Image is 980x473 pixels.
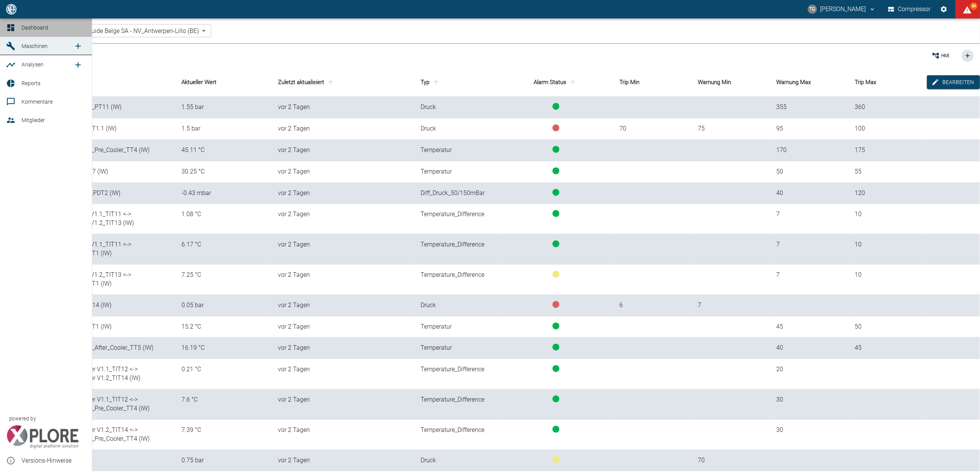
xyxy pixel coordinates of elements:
td: Temperature_Difference [414,204,498,234]
div: 360 [855,101,921,112]
div: -0.4340278 mbar [181,189,266,198]
div: 7 [698,299,764,310]
td: Diff_Druck_50/150mBar [414,183,498,204]
span: Reports [22,80,40,86]
a: new /machines [70,38,86,54]
span: powered by [9,415,36,422]
span: Kommentare [22,99,53,105]
span: status-error [552,301,559,308]
div: 16.193575 °C [181,344,266,352]
span: status-running [552,322,559,329]
span: status-running [552,146,559,153]
td: Druck [414,118,498,140]
td: Suction_valve_cylinder V1.2_TIT13 <-> Suction_Side_1.Stage_TT1 (IW) [22,265,175,295]
td: Temperature_Difference [414,420,498,450]
a: 908000047_Air Liquide Belge SA - NV_Antwerpen-Lillo (BE) [28,26,199,35]
img: logo [5,4,17,14]
div: 29.9.2025, 08:14:16 [278,426,408,435]
span: 908000047_Air Liquide Belge SA - NV_Antwerpen-Lillo (BE) [41,26,199,35]
td: Druck [414,97,498,118]
td: Druck [414,295,498,316]
span: Dashboard [22,25,48,31]
th: Zuletzt aktualisiert [272,68,414,97]
div: 7.392582 °C [181,426,266,435]
button: Einstellungen [937,2,951,16]
td: Temperatur [414,316,498,338]
td: Suction_valve_cylinder V1.1_TIT11 <-> Suction_valve_cylinder V1.2_TIT13 (IW) [22,204,175,234]
div: 29.9.2025, 08:14:16 [278,456,408,465]
div: 70 [619,123,686,133]
td: Temperature_Difference [414,389,498,420]
td: Discharge_Side_1.Stage_Pre_Cooler_TT4 (IW) [22,140,175,161]
span: status-running [552,426,559,433]
div: 1.5480324 bar [181,103,266,112]
span: status-warning [552,456,559,463]
div: 45.105618 °C [181,146,266,155]
div: 100 [855,123,921,133]
span: status-running [552,189,559,196]
th: Name [22,68,175,97]
div: 29.9.2025, 08:14:16 [278,365,408,374]
div: 50 [855,321,921,331]
div: 29.9.2025, 08:14:16 [278,240,408,249]
div: 7 [776,208,842,219]
span: status-running [552,210,559,217]
div: 45 [776,321,842,331]
div: 7 [776,269,842,279]
div: 1.4988425 bar [181,124,266,133]
td: Temperatur [414,140,498,161]
span: Analysen [22,61,43,68]
div: 6 [619,299,686,310]
div: 29.9.2025, 08:14:16 [278,124,408,133]
div: 50 [776,166,842,176]
div: 0.75 bar [181,456,266,465]
div: 45 [855,342,921,352]
td: Temperatur [414,161,498,183]
div: 75 [698,123,764,133]
span: Versions-Hinweise [22,456,86,465]
div: 70 [698,455,764,465]
div: 95 [776,123,842,133]
span: status-running [552,167,559,174]
div: 29.9.2025, 08:14:16 [278,167,408,176]
td: Temperature_Difference [414,265,498,295]
div: 0.050636575 bar [181,301,266,310]
span: sort-time [326,79,336,86]
div: 7 [776,239,842,249]
div: 10 [855,269,921,279]
td: Discharge_valve_cylinder V1.1_TIT12 <-> Discharge_valve_cylinder V1.2_TIT14 (IW) [22,359,175,389]
div: 30 [776,424,842,435]
td: Suction_Side_1.Stage_PT1.1 (IW) [22,118,175,140]
td: Temperature_Difference [414,234,498,265]
td: Suction_Side_1.Stage_TT1 (IW) [22,316,175,338]
td: Discharge_Side_1.Stage_After_Cooler_TT5 (IW) [22,337,175,359]
span: HMI [941,52,949,59]
td: Crankcase_Lube_Oil_TT7 (IW) [22,161,175,183]
div: 30 [776,394,842,404]
td: Druck [414,450,498,471]
div: 29.9.2025, 08:14:16 [278,344,408,352]
td: Discharge_valve_cylinder V1.2_TIT14 <-> Discharge_Side_1.Stage_Pre_Cooler_TT4 (IW) [22,420,175,450]
img: Xplore Logo [6,425,79,448]
div: 6.1653643 °C [181,240,266,249]
span: status-running [552,344,559,351]
span: status-running [552,365,559,372]
div: 29.9.2025, 08:14:16 [278,322,408,331]
td: Discharge_Side_1.Stage_PT11 (IW) [22,97,175,118]
div: 15.195313 °C [181,322,266,331]
button: thomas.gregoir@neuman-esser.com [807,2,877,16]
div: 1.0803661 °C [181,210,266,219]
span: 84 [970,2,978,10]
div: 175 [855,144,921,155]
span: status-running [552,395,559,402]
td: Diff_Suction_Side_Filter_PDT2 (IW) [22,183,175,204]
span: sort-status [568,79,578,86]
td: Temperatur [414,337,498,359]
th: Warnung Max [770,68,849,97]
div: 40 [776,187,842,198]
div: 170 [776,144,842,155]
td: Crankcase_Lube_Oil_PT14 (IW) [22,295,175,316]
th: Alarm Status [498,68,614,97]
span: status-warning [552,271,559,278]
div: 10 [855,208,921,219]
